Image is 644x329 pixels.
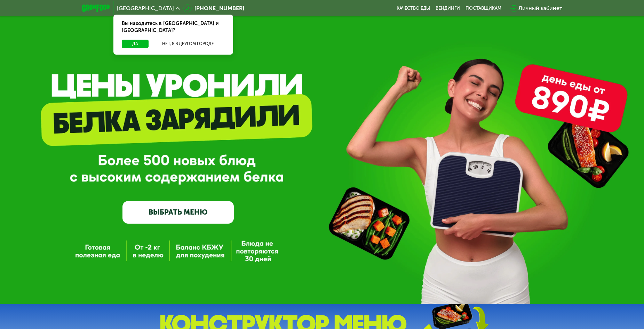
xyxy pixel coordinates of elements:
span: [GEOGRAPHIC_DATA] [117,6,174,11]
a: [PHONE_NUMBER] [183,4,244,13]
a: Вендинги [436,6,460,11]
button: Да [122,40,149,48]
a: ВЫБРАТЬ МЕНЮ [122,201,234,223]
div: поставщикам [466,6,501,11]
div: Личный кабинет [518,4,562,13]
button: Нет, я в другом городе [151,40,225,48]
div: Вы находитесь в [GEOGRAPHIC_DATA] и [GEOGRAPHIC_DATA]? [113,15,233,40]
a: Качество еды [397,6,430,11]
